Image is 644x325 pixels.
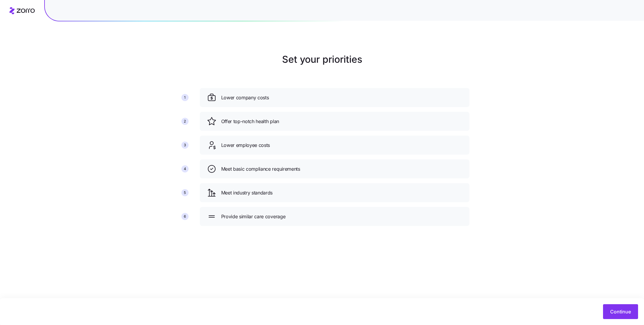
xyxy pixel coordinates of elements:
[221,165,300,173] span: Meet basic compliance requirements
[221,142,270,149] span: Lower employee costs
[181,213,189,220] div: 6
[200,159,469,178] div: Meet basic compliance requirements
[221,118,279,125] span: Offer top-notch health plan
[181,165,189,172] div: 4
[603,304,638,319] button: Continue
[221,213,286,220] span: Provide similar care coverage
[200,136,469,155] div: Lower employee costs
[610,308,631,315] span: Continue
[200,183,469,202] div: Meet industry standards
[181,142,189,149] div: 3
[200,88,469,107] div: Lower company costs
[200,112,469,131] div: Offer top-notch health plan
[221,94,269,101] span: Lower company costs
[181,189,189,196] div: 5
[221,189,273,197] span: Meet industry standards
[181,118,189,125] div: 2
[175,52,469,67] h1: Set your priorities
[200,207,469,226] div: Provide similar care coverage
[181,94,189,101] div: 1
